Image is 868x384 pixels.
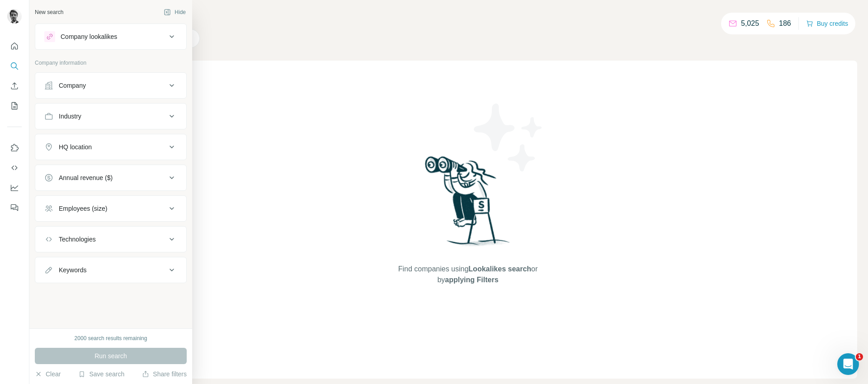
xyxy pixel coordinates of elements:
button: Industry [35,105,186,127]
div: Annual revenue ($) [59,173,113,182]
div: HQ location [59,142,92,152]
button: Clear [35,370,61,379]
button: Company [35,75,186,96]
div: New search [35,8,63,16]
button: Enrich CSV [7,78,22,94]
button: Feedback [7,199,22,216]
button: Company lookalikes [35,26,186,47]
button: Quick start [7,38,22,54]
span: Lookalikes search [468,265,531,273]
button: Annual revenue ($) [35,167,186,189]
button: Buy credits [806,17,848,30]
span: Find companies using or by [396,264,540,285]
img: Surfe Illustration - Stars [468,97,549,178]
div: Company [59,81,86,90]
div: Company lookalikes [61,32,117,41]
button: Technologies [35,228,186,250]
div: 2000 search results remaining [75,334,147,342]
button: Use Surfe API [7,160,22,176]
img: Surfe Illustration - Woman searching with binoculars [421,154,515,255]
button: My lists [7,98,22,114]
button: Search [7,58,22,74]
button: Share filters [142,370,187,379]
p: 5,025 [741,18,759,29]
button: Save search [78,370,124,379]
div: Keywords [59,265,86,275]
h4: Search [79,11,857,24]
button: Hide [157,5,192,19]
div: Technologies [59,235,96,244]
button: Employees (size) [35,198,186,219]
iframe: Intercom live chat [837,353,859,375]
div: Industry [59,112,81,121]
p: Company information [35,59,187,67]
button: Keywords [35,259,186,281]
button: Use Surfe on LinkedIn [7,140,22,156]
span: applying Filters [445,276,498,284]
p: 186 [779,18,791,29]
img: Avatar [7,9,22,24]
div: Employees (size) [59,204,107,213]
button: Dashboard [7,180,22,196]
span: 1 [856,353,863,360]
button: HQ location [35,136,186,158]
